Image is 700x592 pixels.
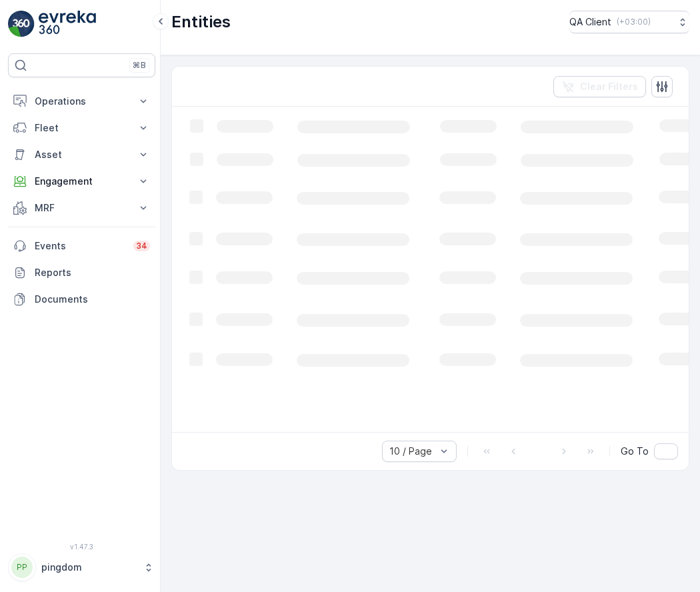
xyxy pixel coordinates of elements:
[8,11,35,37] img: logo
[8,543,155,551] span: v 1.47.3
[617,17,651,27] p: ( +03:00 )
[569,15,611,29] p: QA Client
[35,293,150,306] p: Documents
[8,286,155,313] a: Documents
[621,445,649,458] span: Go To
[8,259,155,286] a: Reports
[8,168,155,195] button: Engagement
[136,241,147,251] p: 34
[35,175,129,188] p: Engagement
[35,95,129,108] p: Operations
[133,60,146,71] p: ⌘B
[569,11,689,33] button: QA Client(+03:00)
[8,141,155,168] button: Asset
[35,121,129,135] p: Fleet
[11,557,33,578] div: PP
[41,561,137,574] p: pingdom
[39,11,96,37] img: logo_light-DOdMpM7g.png
[8,88,155,115] button: Operations
[171,11,231,33] p: Entities
[35,148,129,161] p: Asset
[553,76,646,97] button: Clear Filters
[35,239,125,253] p: Events
[35,201,129,215] p: MRF
[35,266,150,279] p: Reports
[8,553,155,581] button: PPpingdom
[8,115,155,141] button: Fleet
[580,80,638,93] p: Clear Filters
[8,233,155,259] a: Events34
[8,195,155,221] button: MRF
